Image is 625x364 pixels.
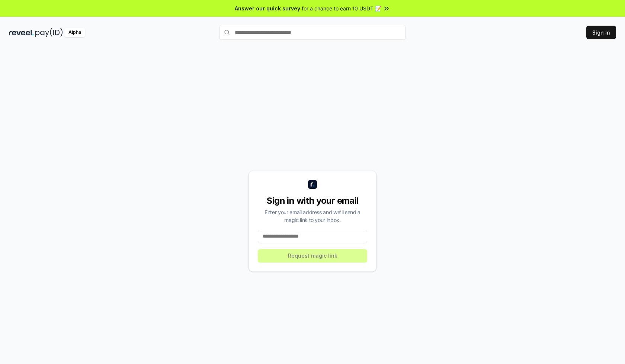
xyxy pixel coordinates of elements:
[302,4,381,12] span: for a chance to earn 10 USDT 📝
[308,180,317,189] img: logo_small
[35,28,63,37] img: pay_id
[258,195,367,207] div: Sign in with your email
[64,28,85,37] div: Alpha
[235,4,300,12] span: Answer our quick survey
[9,28,34,37] img: reveel_dark
[258,208,367,224] div: Enter your email address and we’ll send a magic link to your inbox.
[586,26,616,39] button: Sign In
